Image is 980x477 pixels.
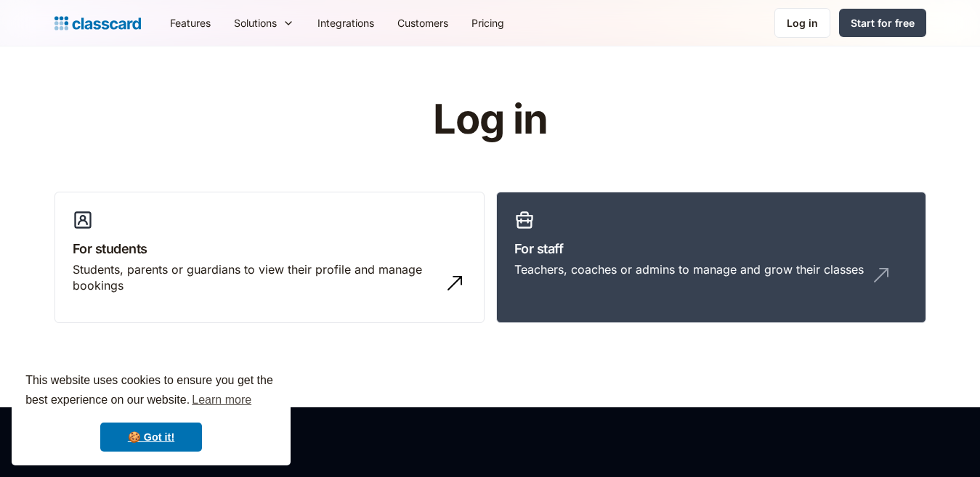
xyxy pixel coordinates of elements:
[234,15,277,30] div: Solutions
[386,7,460,39] a: Customers
[222,7,306,39] div: Solutions
[54,13,141,33] a: home
[851,15,915,30] div: Start for free
[190,389,254,411] a: learn more about cookies
[514,261,864,277] div: Teachers, coaches or admins to manage and grow their classes
[259,97,721,142] h1: Log in
[54,192,485,324] a: For studentsStudents, parents or guardians to view their profile and manage bookings
[25,372,277,411] span: This website uses cookies to ensure you get the best experience on our website.
[73,239,466,258] h3: For students
[306,7,386,39] a: Integrations
[100,423,202,452] a: dismiss cookie message
[787,15,818,30] div: Log in
[12,358,291,465] div: cookieconsent
[460,7,516,39] a: Pricing
[158,7,222,39] a: Features
[73,261,437,294] div: Students, parents or guardians to view their profile and manage bookings
[839,9,926,37] a: Start for free
[774,8,830,38] a: Log in
[514,239,908,258] h3: For staff
[496,192,926,324] a: For staffTeachers, coaches or admins to manage and grow their classes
